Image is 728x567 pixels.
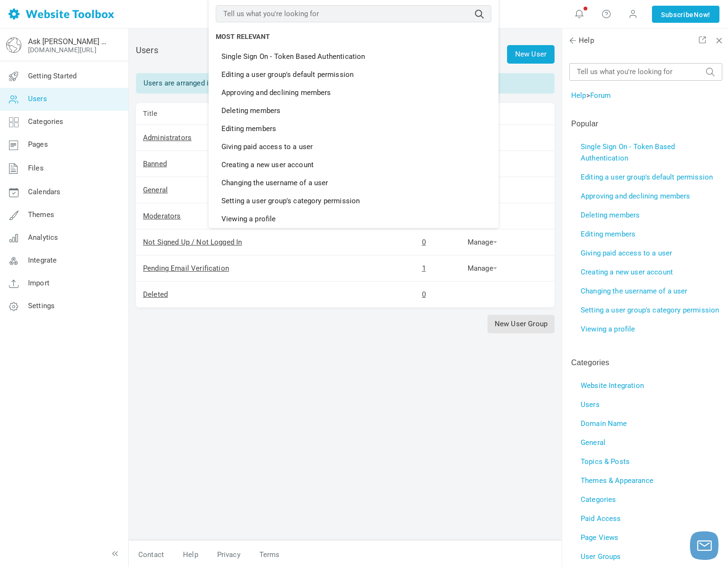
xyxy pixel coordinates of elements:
a: Changing the username of a user [216,174,491,192]
span: Getting Started [28,72,77,80]
span: Back [568,36,577,45]
input: Tell us what you're looking for [216,5,491,22]
span: Integrate [28,256,57,265]
a: Page Views [581,533,619,542]
a: [DOMAIN_NAME][URL] [28,46,96,54]
a: Editing members [581,230,635,238]
a: Editing members [216,120,491,138]
a: Pending Email Verification [143,264,229,273]
span: Settings [28,302,55,310]
a: Single Sign On - Token Based Authentication [581,142,675,162]
a: Viewing a profile [581,325,635,333]
a: Help [173,547,208,563]
a: Deleted [143,290,168,299]
td: > [569,88,722,103]
a: Ask [PERSON_NAME] & [PERSON_NAME] [28,37,111,46]
a: Editing a user group's default permission [216,66,491,84]
a: 0 [422,238,426,246]
a: Single Sign On - Token Based Authentication [216,47,491,66]
a: Approving and declining members [581,192,690,200]
a: Categories [581,495,616,504]
a: Setting a user group's category permission [581,306,719,314]
a: Forum [590,91,611,100]
a: Domain Name [581,419,627,428]
a: Contact [129,547,173,563]
span: Now! [694,9,710,20]
span: Themes [28,210,54,219]
a: Manage [468,264,497,273]
p: Popular [571,118,720,130]
a: Administrators [143,133,192,142]
a: Paid Access [581,514,621,523]
a: Editing a user group's default permission [581,173,713,181]
a: 1 [422,264,426,273]
a: Giving paid access to a user [581,249,672,257]
a: Banned [143,160,167,168]
a: Not Signed Up / Not Logged In [143,238,242,246]
a: Approving and declining members [216,84,491,102]
span: Files [28,164,44,172]
a: Moderators [143,212,181,220]
img: globe-icon.png [6,38,21,53]
a: SubscribeNow! [652,6,719,23]
a: 0 [422,290,426,299]
td: Title [136,103,387,125]
span: Analytics [28,233,58,242]
input: Tell us what you're looking for [569,63,722,81]
a: Viewing a profile [216,210,491,228]
a: Website Integration [581,381,644,390]
a: Creating a new user account [581,268,673,276]
a: General [143,186,168,194]
a: Help [571,91,586,100]
a: User Groups [581,552,621,561]
a: Themes & Appearance [581,476,653,485]
button: Launch chat [690,531,718,560]
span: Calendars [28,188,60,196]
a: Changing the username of a user [581,287,688,295]
a: Creating a new user account [216,156,491,174]
a: Terms [250,547,280,563]
span: Users [136,45,158,55]
span: Help [569,36,594,46]
a: Manage [468,238,497,246]
a: Topics & Posts [581,457,630,466]
a: Deleting members [581,211,640,219]
div: Users are arranged into groups which allow you to set custom permissions. [136,73,555,94]
span: Users [28,94,47,103]
a: Users [581,400,600,409]
span: Pages [28,140,48,149]
a: Privacy [208,547,250,563]
a: New User Group [488,315,555,333]
a: Deleting members [216,102,491,120]
span: Import [28,279,49,287]
a: General [581,438,605,447]
p: Categories [571,357,720,369]
a: Setting a user group's category permission [216,192,491,210]
a: Giving paid access to a user [216,138,491,156]
h6: MOST RELEVANT [216,33,491,41]
span: Categories [28,117,64,126]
